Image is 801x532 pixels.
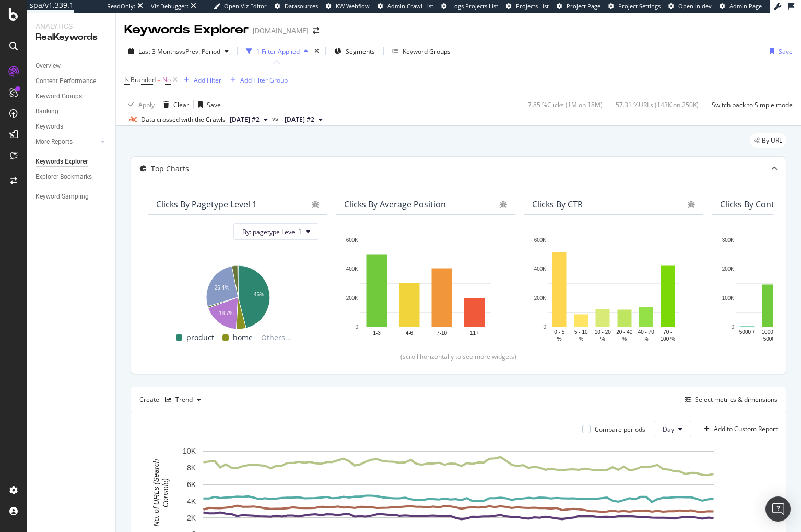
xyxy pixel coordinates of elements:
button: 1 Filter Applied [242,43,312,60]
text: 10K [183,447,196,456]
a: Keyword Sampling [36,191,108,202]
a: Open Viz Editor [214,2,267,10]
div: Save [207,100,221,109]
div: Keywords [36,121,63,132]
text: 11+ [470,330,479,336]
div: Apply [138,100,155,109]
div: Switch back to Simple mode [712,100,793,109]
button: Add to Custom Report [700,421,778,437]
div: 1 Filter Applied [256,47,300,56]
div: arrow-right-arrow-left [313,27,319,34]
div: 57.31 % URLs ( 143K on 250K ) [616,100,699,109]
a: Open in dev [668,2,712,10]
a: Project Page [557,2,600,10]
div: legacy label [750,133,786,148]
text: 300K [722,237,735,243]
text: 10 - 20 [595,329,611,335]
button: Day [654,421,691,437]
text: 200K [722,267,735,272]
div: Keywords Explorer [124,21,249,39]
a: Overview [36,61,108,72]
span: Segments [346,47,375,56]
span: vs Prev. Period [179,47,220,56]
button: Select metrics & dimensions [680,394,778,406]
div: ReadOnly: [107,2,135,10]
text: 20 - 40 [616,329,633,335]
span: Open Viz Editor [224,2,267,10]
div: Keyword Groups [36,91,82,102]
text: 200K [346,295,359,301]
a: Explorer Bookmarks [36,171,108,182]
span: Last 3 Months [138,47,179,56]
button: Save [765,43,793,60]
div: 7.85 % Clicks ( 1M on 18M ) [528,100,603,109]
span: KW Webflow [336,2,370,10]
button: Apply [124,96,155,113]
span: Project Settings [618,2,661,10]
a: Logs Projects List [441,2,498,10]
div: Create [139,391,205,408]
text: % [600,336,605,342]
a: Admin Crawl List [378,2,433,10]
text: 200K [534,295,547,301]
text: % [644,336,649,342]
div: Compare periods [595,425,645,434]
text: 100 % [661,336,675,342]
button: Save [194,96,221,113]
button: Last 3 MonthsvsPrev. Period [124,43,233,60]
div: Trend [175,397,193,403]
div: Top Charts [151,164,189,174]
div: More Reports [36,136,73,147]
div: RealKeywords [36,31,107,43]
div: (scroll horizontally to see more widgets) [144,352,773,361]
div: Clicks By Average Position [344,199,446,210]
button: Add Filter Group [226,74,288,86]
span: Day [663,425,674,434]
svg: A chart. [156,260,319,331]
text: No. of URLs (Search [152,459,160,526]
a: Projects List [506,2,549,10]
a: More Reports [36,136,98,147]
div: Keyword Sampling [36,191,89,202]
div: Open Intercom Messenger [765,496,791,522]
button: Trend [161,391,205,408]
div: times [312,46,321,56]
text: 0 - 5 [554,329,564,335]
button: Switch back to Simple mode [708,96,793,113]
text: Console) [161,478,170,507]
a: Keyword Groups [36,91,108,102]
span: product [186,331,214,344]
text: 600K [534,237,547,243]
div: Clicks By CTR [532,199,583,210]
a: KW Webflow [326,2,370,10]
a: Datasources [275,2,318,10]
div: Clicks By pagetype Level 1 [156,199,257,210]
text: 0 [731,324,734,330]
span: By: pagetype Level 1 [242,227,302,236]
span: 2025 Oct. 1st #2 [230,115,260,124]
button: [DATE] #2 [226,113,272,126]
span: home [233,331,253,344]
div: Add Filter [194,76,221,85]
div: Content Performance [36,76,96,87]
div: bug [312,201,319,208]
span: Admin Crawl List [387,2,433,10]
span: Logs Projects List [451,2,498,10]
text: 4K [187,497,196,505]
span: Datasources [285,2,318,10]
a: Content Performance [36,76,108,87]
div: Analytics [36,21,107,31]
div: Viz Debugger: [151,2,189,10]
text: % [557,336,562,342]
span: Is Branded [124,75,156,84]
a: Keywords [36,121,108,132]
a: Keywords Explorer [36,156,108,167]
span: Open in dev [678,2,712,10]
svg: A chart. [344,235,507,344]
div: Add to Custom Report [714,426,778,432]
span: Project Page [567,2,600,10]
text: 1-3 [373,330,381,336]
button: [DATE] #2 [280,113,327,126]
